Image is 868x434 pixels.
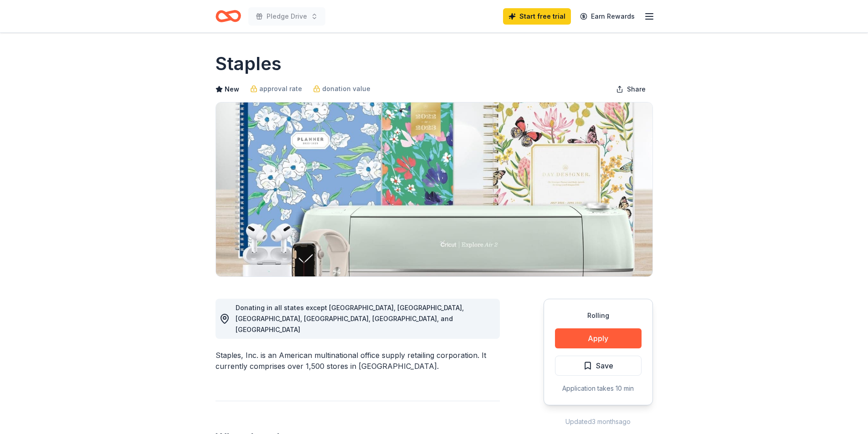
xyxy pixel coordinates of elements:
div: Rolling [555,310,642,321]
span: Donating in all states except [GEOGRAPHIC_DATA], [GEOGRAPHIC_DATA], [GEOGRAPHIC_DATA], [GEOGRAPHI... [236,304,464,333]
span: Pledge Drive [267,11,307,22]
button: Pledge Drive [248,7,325,26]
a: Home [216,5,241,27]
img: Image for Staples [216,102,652,276]
button: Apply [555,328,642,348]
div: Staples, Inc. is an American multinational office supply retailing corporation. It currently comp... [216,350,500,372]
span: Save [596,360,613,372]
a: Start free trial [503,8,571,25]
div: Application takes 10 min [555,383,642,394]
h1: Staples [216,51,282,77]
div: Updated 3 months ago [544,416,653,427]
a: donation value [313,83,370,94]
button: Save [555,356,642,376]
a: Earn Rewards [575,8,640,25]
button: Share [609,80,653,98]
span: approval rate [259,83,302,94]
span: donation value [322,83,370,94]
span: Share [627,84,646,95]
a: approval rate [250,83,302,94]
span: New [225,84,239,95]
